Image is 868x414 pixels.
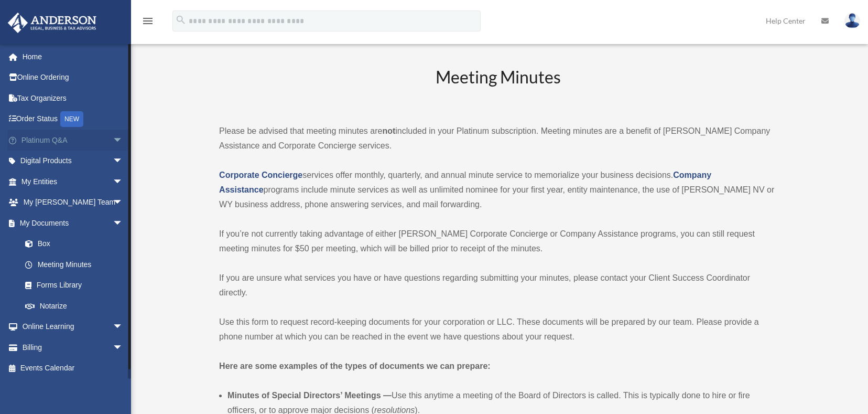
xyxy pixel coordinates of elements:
[7,358,139,379] a: Events Calendar
[7,88,139,109] a: Tax Organizers
[15,275,139,296] a: Forms Library
[15,233,139,254] a: Box
[113,130,134,151] span: arrow_drop_down
[142,15,154,27] i: menu
[844,13,860,28] img: User Pic
[113,316,134,338] span: arrow_drop_down
[113,151,134,172] span: arrow_drop_down
[7,46,139,67] a: Home
[7,337,139,358] a: Billingarrow_drop_down
[7,67,139,88] a: Online Ordering
[7,109,139,130] a: Order StatusNEW
[175,14,187,26] i: search
[7,213,139,233] a: My Documentsarrow_drop_down
[219,168,777,212] p: services offer monthly, quarterly, and annual minute service to memorialize your business decisio...
[382,126,395,135] strong: not
[219,66,777,109] h2: Meeting Minutes
[219,315,777,344] p: Use this form to request record-keeping documents for your corporation or LLC. These documents wi...
[5,13,100,33] img: Anderson Advisors Platinum Portal
[60,111,83,127] div: NEW
[219,271,777,300] p: If you are unsure what services you have or have questions regarding submitting your minutes, ple...
[7,130,139,151] a: Platinum Q&Aarrow_drop_down
[7,171,139,192] a: My Entitiesarrow_drop_down
[113,171,134,193] span: arrow_drop_down
[219,124,777,153] p: Please be advised that meeting minutes are included in your Platinum subscription. Meeting minute...
[227,391,392,400] b: Minutes of Special Directors’ Meetings —
[219,171,711,194] a: Company Assistance
[7,192,139,213] a: My [PERSON_NAME] Teamarrow_drop_down
[219,362,491,370] strong: Here are some examples of the types of documents we can prepare:
[113,192,134,214] span: arrow_drop_down
[7,316,139,337] a: Online Learningarrow_drop_down
[142,18,154,27] a: menu
[219,227,777,256] p: If you’re not currently taking advantage of either [PERSON_NAME] Corporate Concierge or Company A...
[113,337,134,358] span: arrow_drop_down
[15,295,139,316] a: Notarize
[219,171,302,179] a: Corporate Concierge
[15,254,134,275] a: Meeting Minutes
[113,213,134,234] span: arrow_drop_down
[7,151,139,172] a: Digital Productsarrow_drop_down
